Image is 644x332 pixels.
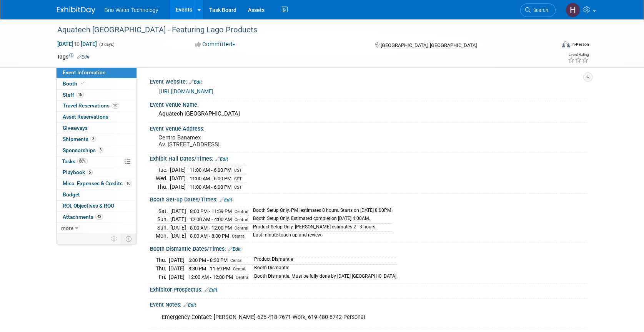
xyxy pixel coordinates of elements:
a: Staff16 [57,90,136,101]
span: Travel Reservations [63,102,119,109]
span: Search [531,7,548,13]
span: Central [232,234,246,239]
a: Shipments3 [57,134,136,145]
span: (3 days) [98,42,115,47]
div: Event Rating [568,53,589,57]
span: Central [235,226,248,231]
a: Edit [77,54,90,60]
button: Committed [193,40,238,49]
span: CST [234,185,242,190]
a: Sponsorships3 [57,145,136,156]
td: [DATE] [170,183,186,191]
a: Playbook5 [57,167,136,178]
span: 8:00 AM - 12:00 PM [190,225,232,231]
div: Aquatech [GEOGRAPHIC_DATA] [156,108,582,120]
span: 86% [77,158,88,164]
a: Edit [220,197,232,203]
div: Aquatech [GEOGRAPHIC_DATA] - Featuring Lago Products [55,23,544,37]
span: 20 [111,103,119,109]
span: Asset Reservations [63,114,108,120]
a: [URL][DOMAIN_NAME] [159,88,213,94]
div: Event Format [510,40,589,52]
span: Cental [233,267,245,272]
span: 6:00 PM - 8:30 PM [188,257,228,263]
span: 11:00 AM - 6:00 PM [190,167,231,173]
span: Central [236,275,250,280]
a: Edit [215,156,228,162]
span: Central [235,209,248,214]
span: Cental [230,258,243,263]
img: Format-Inperson.png [562,41,570,47]
a: ROI, Objectives & ROO [57,201,136,211]
td: Tue. [156,166,170,174]
span: CST [234,176,242,181]
a: Booth [57,79,136,89]
td: Wed. [156,174,170,183]
span: Budget [63,191,80,198]
td: Fri. [156,273,169,281]
span: 12:00 AM - 12:00 PM [188,274,233,280]
span: CST [234,168,242,173]
span: more [61,225,73,231]
i: Booth reservation complete [81,81,85,86]
div: Booth Dismantle Dates/Times: [150,243,587,253]
td: [DATE] [170,232,186,240]
span: Tasks [62,158,88,164]
span: Shipments [63,136,96,142]
td: [DATE] [169,256,185,265]
td: [DATE] [170,166,186,174]
td: Sun. [156,223,170,232]
a: Travel Reservations20 [57,101,136,111]
span: Booth [63,80,86,87]
a: Event Information [57,67,136,78]
span: 8:00 AM - 8:00 PM [190,233,229,239]
span: Brio Water Technology [105,7,158,13]
a: Misc. Expenses & Credits10 [57,178,136,189]
span: Central [235,217,248,222]
td: Tags [57,53,90,60]
a: Edit [228,246,241,252]
a: Budget [57,189,136,200]
td: Booth Setup Only. PMI estimates 8 hours. Starts on [DATE] 8:00PM. [248,207,393,215]
span: Giveaways [63,125,88,131]
span: 8:00 PM - 11:59 PM [190,208,232,214]
td: [DATE] [170,207,186,215]
td: [DATE] [169,265,185,273]
a: Asset Reservations [57,112,136,122]
td: Booth Setup Only. Estimated completion [DATE] 4:00AM. [248,215,393,224]
td: Booth Dismantle. Must be fully done by [DATE] [GEOGRAPHIC_DATA]. [250,273,398,281]
div: Event Venue Name: [150,99,587,109]
img: ExhibitDay [57,7,95,14]
td: [DATE] [170,223,186,232]
span: [DATE] [DATE] [57,40,97,47]
span: Sponsorships [63,147,103,153]
td: [DATE] [170,215,186,224]
span: Misc. Expenses & Credits [63,180,132,186]
td: Thu. [156,183,170,191]
pre: Centro Banamex Av. [STREET_ADDRESS] [158,134,324,148]
span: 10 [125,181,132,186]
span: 11:00 AM - 6:00 PM [190,176,231,181]
td: [DATE] [169,273,185,281]
span: to [73,41,81,47]
span: 5 [87,169,93,175]
td: [DATE] [170,174,186,183]
td: Last minute touch up and review. [248,232,393,240]
td: Sat. [156,207,170,215]
a: Search [520,3,556,17]
span: [GEOGRAPHIC_DATA], [GEOGRAPHIC_DATA] [381,42,477,48]
td: Thu. [156,256,169,265]
a: more [57,223,136,234]
td: Toggle Event Tabs [121,234,136,244]
div: In-Person [571,42,589,47]
span: Playbook [63,169,93,175]
div: Exhibitor Prospectus: [150,284,587,294]
span: ROI, Objectives & ROO [63,203,114,209]
div: Emergency Contact: [PERSON_NAME]-626-418-7671-Work, 619-480-8742-Personal [156,310,503,325]
span: 16 [76,92,84,97]
td: Thu. [156,265,169,273]
td: Personalize Event Tab Strip [108,234,121,244]
span: 43 [95,214,103,220]
span: 12:00 AM - 4:00 AM [190,216,232,222]
a: Giveaways [57,123,136,134]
